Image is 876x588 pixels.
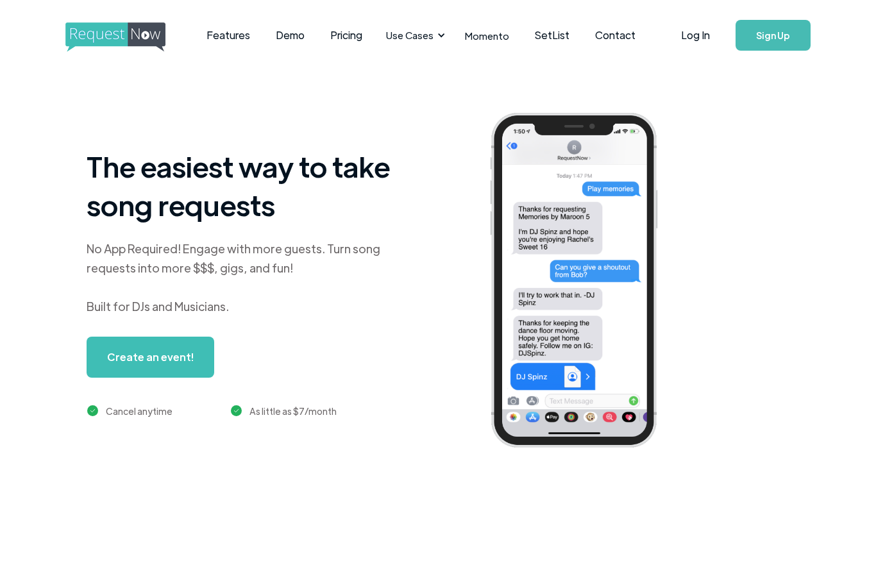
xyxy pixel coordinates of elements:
div: No App Required! Engage with more guests. Turn song requests into more $$$, gigs, and fun! Built ... [87,239,407,316]
img: green checkmark [87,405,98,416]
a: Log In [668,13,723,58]
h1: The easiest way to take song requests [87,147,407,224]
a: Features [194,15,263,55]
a: Sign Up [736,20,811,51]
a: home [65,22,162,48]
a: Contact [582,15,648,55]
div: Use Cases [386,28,434,42]
img: green checkmark [231,405,242,416]
div: As little as $7/month [249,403,337,419]
img: iphone screenshot [475,104,692,461]
a: Pricing [317,15,375,55]
img: requestnow logo [65,22,189,52]
div: Use Cases [378,15,449,55]
div: Cancel anytime [106,403,173,419]
a: Demo [263,15,317,55]
a: Create an event! [87,337,214,378]
a: SetList [522,15,582,55]
a: Momento [452,17,522,55]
